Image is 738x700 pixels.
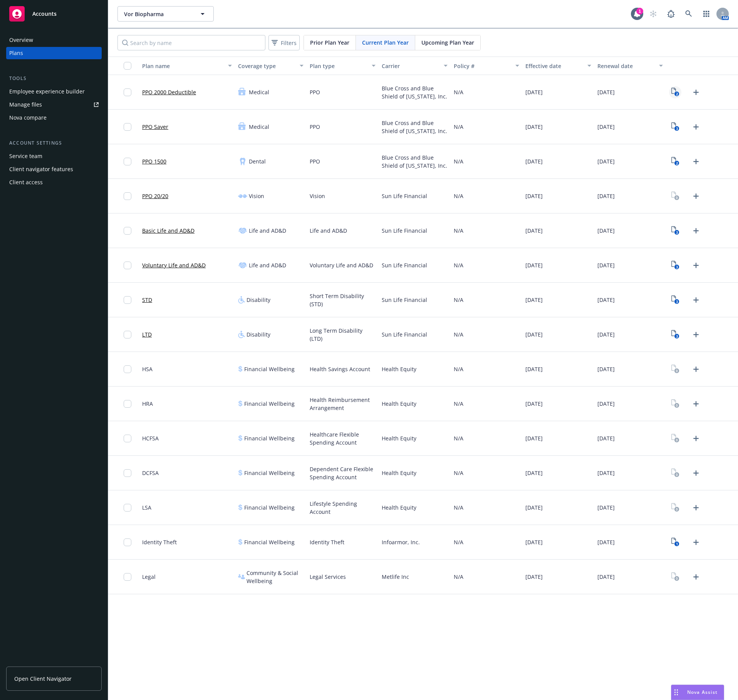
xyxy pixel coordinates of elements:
span: DCFSA [142,469,159,477]
span: PPO [310,123,320,131]
button: Nova Assist [671,685,724,700]
input: Toggle Row Selected [124,262,131,269]
span: PPO [310,88,320,96]
span: HSA [142,365,153,373]
div: Client access [9,176,43,188]
button: Policy # [451,57,523,75]
a: Upload Plan Documents [690,502,702,514]
input: Toggle Row Selected [124,296,131,304]
a: Upload Plan Documents [690,328,702,341]
input: Toggle Row Selected [124,435,131,442]
a: Upload Plan Documents [690,86,702,98]
text: 2 [676,92,678,97]
input: Toggle Row Selected [124,123,131,131]
button: Plan name [139,57,235,75]
span: [DATE] [525,400,543,408]
span: Metlife Inc [382,573,409,581]
span: Health Reimbursement Arrangement [310,396,376,412]
span: N/A [454,573,463,581]
span: N/A [454,365,463,373]
span: [DATE] [597,400,615,408]
span: [DATE] [597,434,615,442]
div: Client navigator features [9,163,73,175]
span: [DATE] [525,573,543,581]
span: [DATE] [525,227,543,235]
a: Upload Plan Documents [690,398,702,410]
span: Legal Services [310,573,346,581]
span: Health Equity [382,434,416,442]
span: Medical [249,88,269,96]
a: View Plan Documents [669,398,681,410]
a: STD [142,296,152,304]
span: Sun Life Financial [382,227,427,235]
a: Search [681,6,696,22]
div: Carrier [382,62,439,70]
span: Life and AD&D [310,227,347,235]
span: N/A [454,503,463,512]
span: Vor Biopharma [124,10,191,18]
input: Toggle Row Selected [124,573,131,581]
span: [DATE] [597,192,615,200]
button: Filters [268,35,300,50]
div: Nova compare [9,112,47,124]
span: Vision [249,192,264,200]
span: Blue Cross and Blue Shield of [US_STATE], Inc. [382,84,448,100]
span: Financial Wellbeing [244,469,295,477]
span: [DATE] [597,123,615,131]
span: Filters [270,37,298,48]
span: Accounts [32,11,57,17]
input: Toggle Row Selected [124,88,131,96]
span: Current Plan Year [362,38,409,47]
a: View Plan Documents [669,328,681,341]
div: Effective date [525,62,583,70]
div: Plan type [310,62,367,70]
span: Identity Theft [142,538,177,546]
input: Toggle Row Selected [124,365,131,373]
a: View Plan Documents [669,502,681,514]
text: 3 [676,299,678,304]
div: Plans [9,47,23,59]
span: Open Client Navigator [14,675,72,683]
span: [DATE] [597,88,615,96]
span: HRA [142,400,153,408]
a: Nova compare [6,112,102,124]
a: Basic Life and AD&D [142,227,195,235]
div: Manage files [9,98,42,111]
a: View Plan Documents [669,155,681,168]
button: Carrier [379,57,451,75]
div: Service team [9,150,42,162]
a: Upload Plan Documents [690,294,702,306]
span: N/A [454,538,463,546]
a: Employee experience builder [6,85,102,98]
button: Vor Biopharma [117,6,214,22]
a: PPO 1500 [142,157,166,165]
a: Accounts [6,3,102,25]
span: [DATE] [597,365,615,373]
span: LSA [142,503,151,512]
span: [DATE] [597,227,615,235]
a: View Plan Documents [669,86,681,98]
a: Upload Plan Documents [690,155,702,168]
span: Short Term Disability (STD) [310,292,376,308]
span: [DATE] [525,365,543,373]
span: Disability [247,330,270,338]
span: Dependent Care Flexible Spending Account [310,465,376,481]
span: N/A [454,330,463,338]
a: Upload Plan Documents [690,121,702,133]
button: Renewal date [594,57,666,75]
span: [DATE] [597,330,615,338]
a: View Plan Documents [669,536,681,548]
span: Long Term Disability (LTD) [310,327,376,343]
div: Employee experience builder [9,85,85,98]
div: Drag to move [671,685,681,700]
a: Service team [6,150,102,162]
a: View Plan Documents [669,190,681,202]
a: Switch app [699,6,714,22]
button: Coverage type [235,57,307,75]
span: HCFSA [142,434,159,442]
a: Plans [6,47,102,59]
span: Infoarmor, Inc. [382,538,420,546]
span: N/A [454,261,463,269]
span: Health Equity [382,365,416,373]
span: [DATE] [597,503,615,512]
